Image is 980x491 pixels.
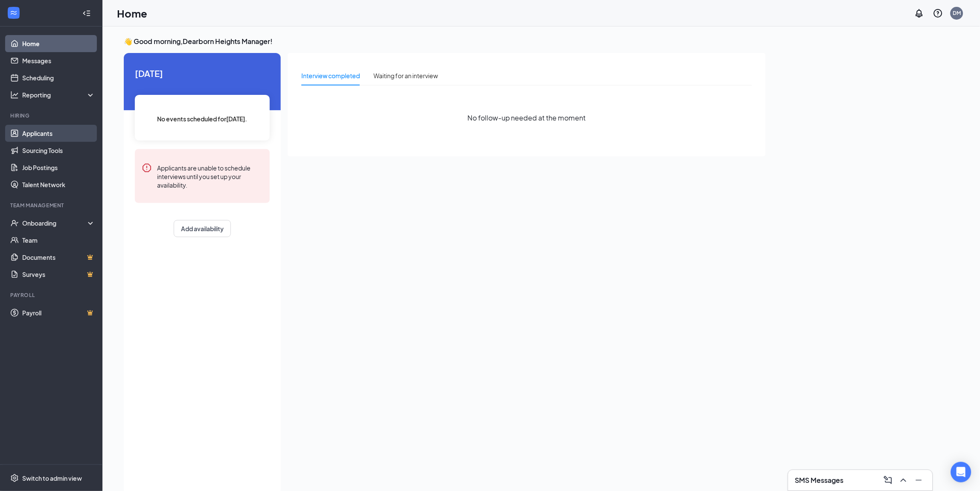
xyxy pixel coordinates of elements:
[22,176,95,193] a: Talent Network
[22,159,95,176] a: Job Postings
[22,266,95,283] a: SurveysCrown
[951,462,971,482] div: Open Intercom Messenger
[953,9,961,17] div: DM
[898,475,909,485] svg: ChevronUp
[10,202,93,209] div: Team Management
[22,142,95,159] a: Sourcing Tools
[301,71,360,80] div: Interview completed
[22,125,95,142] a: Applicants
[883,475,893,485] svg: ComposeMessage
[174,220,231,237] button: Add availability
[142,163,152,173] svg: Error
[373,71,438,80] div: Waiting for an interview
[467,112,586,123] span: No follow-up needed at the moment
[22,232,95,249] a: Team
[22,219,88,227] div: Onboarding
[912,473,926,487] button: Minimize
[22,91,96,99] div: Reporting
[795,476,844,485] h3: SMS Messages
[897,473,910,487] button: ChevronUp
[82,9,91,18] svg: Collapse
[22,249,95,266] a: DocumentsCrown
[157,114,248,123] span: No events scheduled for [DATE] .
[933,8,943,18] svg: QuestionInfo
[22,52,95,69] a: Messages
[22,304,95,321] a: PayrollCrown
[10,219,19,227] svg: UserCheck
[22,35,95,52] a: Home
[10,474,19,482] svg: Settings
[22,69,95,86] a: Scheduling
[22,474,82,482] div: Switch to admin view
[881,473,895,487] button: ComposeMessage
[124,37,766,46] h3: 👋 Good morning, Dearborn Heights Manager !
[10,112,93,119] div: Hiring
[135,67,270,80] span: [DATE]
[9,9,18,17] svg: WorkstreamLogo
[10,91,19,99] svg: Analysis
[157,163,263,189] div: Applicants are unable to schedule interviews until you set up your availability.
[914,475,924,485] svg: Minimize
[10,291,93,299] div: Payroll
[914,8,925,18] svg: Notifications
[117,6,147,21] h1: Home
